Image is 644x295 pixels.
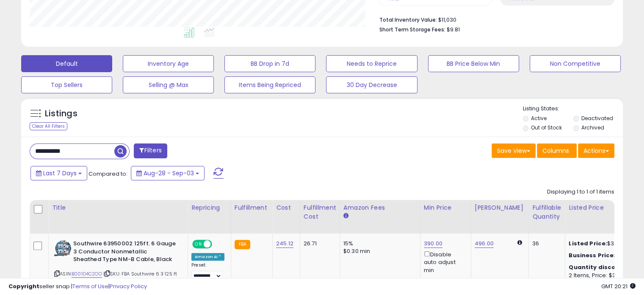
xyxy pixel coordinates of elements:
button: Inventory Age [123,55,214,72]
button: Default [21,55,112,72]
b: Quantity discounts [569,263,630,271]
div: Disable auto adjust min [424,250,464,274]
span: Last 7 Days [43,169,77,177]
span: Columns [542,146,569,155]
small: Amazon Fees. [343,212,348,220]
button: Columns [537,143,577,158]
a: 390.00 [424,239,442,248]
h5: Listings [45,108,77,120]
button: BB Drop in 7d [224,55,315,72]
a: 496.00 [475,239,494,248]
button: Actions [578,143,614,158]
div: $390.00 [569,240,639,247]
div: 26.71 [304,240,333,247]
span: Aug-28 - Sep-03 [144,169,194,177]
div: Min Price [424,203,467,212]
button: Non Competitive [530,55,621,72]
p: Listing States: [523,105,623,113]
div: Amazon AI * [191,253,224,261]
div: Title [52,203,184,212]
div: $0.30 min [343,247,414,255]
div: : [569,264,639,271]
div: 36 [532,240,558,247]
div: Displaying 1 to 1 of 1 items [547,188,614,196]
b: Total Inventory Value: [379,16,437,23]
div: $390 [569,252,639,259]
span: $9.81 [447,25,460,34]
div: Repricing [191,203,227,212]
a: Terms of Use [72,282,108,290]
div: Fulfillment [235,203,269,212]
label: Deactivated [581,115,613,122]
span: Compared to: [88,170,127,178]
label: Active [531,115,547,122]
b: Short Term Storage Fees: [379,26,445,33]
span: 2025-09-11 20:21 GMT [601,282,636,290]
div: Cost [276,203,296,212]
li: $11,030 [379,14,608,24]
button: BB Price Below Min [428,55,519,72]
span: ON [193,241,204,248]
b: Business Price: [569,251,615,259]
button: Save View [492,143,536,158]
div: 15% [343,240,414,247]
div: Preset: [191,262,224,281]
div: seller snap | | [8,283,147,291]
button: Last 7 Days [30,166,87,180]
button: Filters [134,143,167,158]
label: Archived [581,124,604,131]
div: ASIN: [54,240,181,293]
div: Listed Price [569,203,642,212]
small: FBA [235,240,250,249]
div: [PERSON_NAME] [475,203,525,212]
div: Clear All Filters [30,122,67,130]
label: Out of Stock [531,124,562,131]
a: 245.12 [276,239,293,248]
button: Needs to Reprice [326,55,417,72]
img: 51L6mJ9ZCdL._SL40_.jpg [54,240,71,257]
b: Southwire 63950002 125ft. 6 Gauge 3 Conductor Nonmetallic Sheathed Type NM-B Cable, Black [73,240,176,266]
button: Selling @ Max [123,76,214,93]
div: Amazon Fees [343,203,417,212]
strong: Copyright [8,282,39,290]
button: Items Being Repriced [224,76,315,93]
div: Fulfillment Cost [304,203,336,221]
div: Fulfillable Quantity [532,203,561,221]
span: OFF [211,241,224,248]
button: 30 Day Decrease [326,76,417,93]
b: Listed Price: [569,239,607,247]
button: Top Sellers [21,76,112,93]
button: Aug-28 - Sep-03 [131,166,205,180]
a: Privacy Policy [110,282,147,290]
